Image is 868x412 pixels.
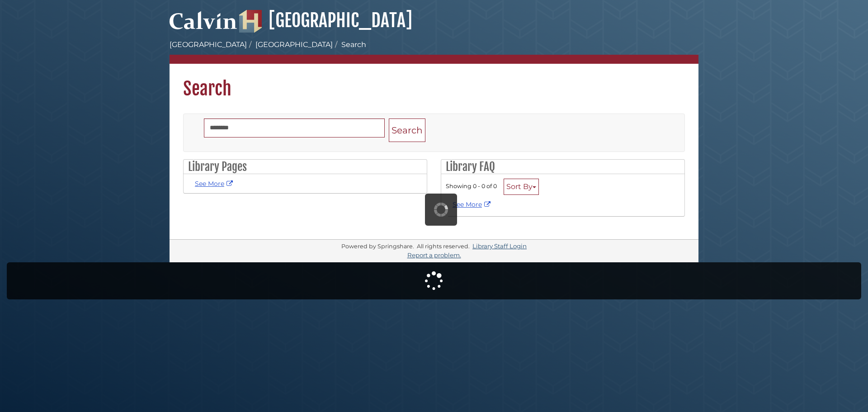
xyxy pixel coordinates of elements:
[170,39,698,64] nav: breadcrumb
[170,40,247,49] a: [GEOGRAPHIC_DATA]
[255,40,333,49] a: [GEOGRAPHIC_DATA]
[239,9,412,32] a: [GEOGRAPHIC_DATA]
[195,180,235,188] a: See More
[170,64,698,100] h1: Search
[407,251,461,259] a: Report a problem.
[415,243,471,250] div: All rights reserved.
[472,242,527,250] a: Library Staff Login
[434,203,448,217] img: Working...
[170,21,237,29] a: Calvin University
[170,7,237,33] img: Calvin
[389,118,425,142] button: Search
[453,200,493,208] a: See More
[333,39,366,50] li: Search
[239,10,262,33] img: Hekman Library Logo
[446,183,497,189] span: Showing 0 - 0 of 0
[504,179,539,195] button: Sort By
[441,160,684,174] h2: Library FAQ
[184,160,427,174] h2: Library Pages
[340,243,415,250] div: Powered by Springshare.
